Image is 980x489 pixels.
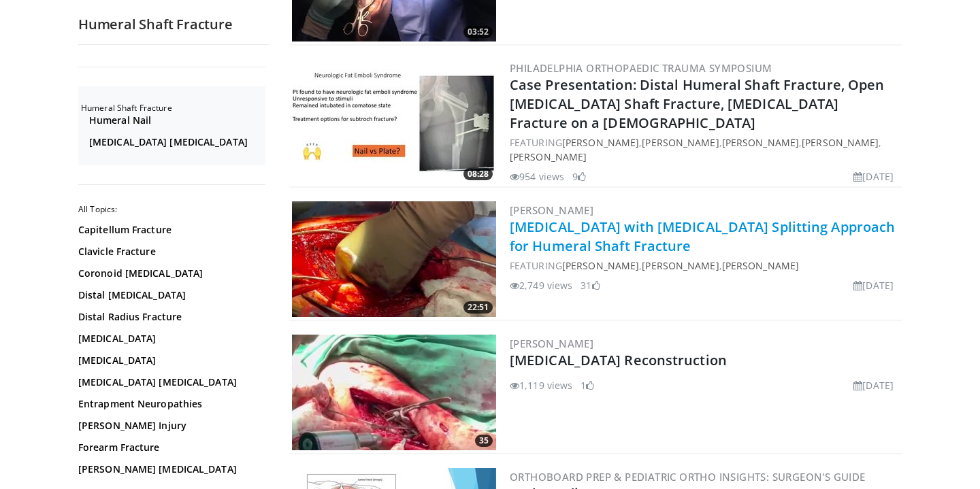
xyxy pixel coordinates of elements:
[78,204,265,215] h2: All Topics:
[463,26,493,38] span: 03:52
[292,201,496,317] a: 22:51
[78,288,262,302] a: Distal [MEDICAL_DATA]
[78,419,262,433] a: [PERSON_NAME] Injury
[510,218,895,255] a: [MEDICAL_DATA] with [MEDICAL_DATA] Splitting Approach for Humeral Shaft Fracture
[722,259,799,272] a: [PERSON_NAME]
[510,258,899,273] div: FEATURING , ,
[510,203,593,217] a: [PERSON_NAME]
[510,169,564,184] li: 954 views
[510,150,587,163] a: [PERSON_NAME]
[510,378,572,392] li: 1,119 views
[853,278,894,292] li: [DATE]
[581,278,600,292] li: 31
[78,245,262,258] a: Clavicle Fracture
[475,435,493,447] span: 35
[510,351,727,369] a: [MEDICAL_DATA] Reconstruction
[78,223,262,237] a: Capitellum Fracture
[81,103,265,114] h2: Humeral Shaft Fracture
[510,278,572,292] li: 2,749 views
[292,335,496,450] a: 35
[292,201,496,317] img: fe61f686-b60f-4682-99a8-9cbfff0f136d.300x170_q85_crop-smart_upscale.jpg
[78,16,269,33] h2: Humeral Shaft Fracture
[78,332,262,345] a: [MEDICAL_DATA]
[78,267,262,280] a: Coronoid [MEDICAL_DATA]
[292,64,496,180] a: 08:28
[463,168,493,180] span: 08:28
[562,136,639,149] a: [PERSON_NAME]
[510,135,899,164] div: FEATURING , , , ,
[853,378,894,392] li: [DATE]
[78,397,262,411] a: Entrapment Neuropathies
[510,337,593,350] a: [PERSON_NAME]
[722,136,799,149] a: [PERSON_NAME]
[510,75,884,132] a: Case Presentation: Distal Humeral Shaft Fracture, Open [MEDICAL_DATA] Shaft Fracture, [MEDICAL_DA...
[463,301,493,314] span: 22:51
[292,64,496,180] img: 3417ed90-590a-498c-af85-2b2e25254ea7.300x170_q85_crop-smart_upscale.jpg
[562,259,639,272] a: [PERSON_NAME]
[78,310,262,324] a: Distal Radius Fracture
[572,169,586,184] li: 9
[642,259,719,272] a: [PERSON_NAME]
[642,136,719,149] a: [PERSON_NAME]
[89,114,262,127] a: Humeral Nail
[89,135,262,149] a: [MEDICAL_DATA] [MEDICAL_DATA]
[853,169,894,184] li: [DATE]
[802,136,879,149] a: [PERSON_NAME]
[78,354,262,367] a: [MEDICAL_DATA]
[78,375,262,389] a: [MEDICAL_DATA] [MEDICAL_DATA]
[581,378,594,392] li: 1
[510,61,772,75] a: Philadelphia Orthopaedic Trauma Symposium
[510,470,866,484] a: OrthoBoard Prep & Pediatric Ortho Insights: Surgeon's Guide
[78,441,262,454] a: Forearm Fracture
[78,462,262,476] a: [PERSON_NAME] [MEDICAL_DATA]
[292,335,496,450] img: 2c5aed78-39bd-4981-a837-7ce65f577008.300x170_q85_crop-smart_upscale.jpg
